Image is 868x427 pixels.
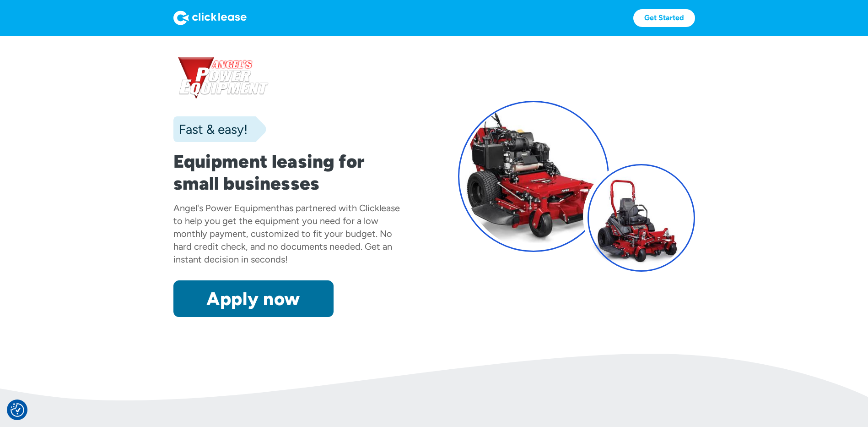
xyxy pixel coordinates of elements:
a: Get Started [633,9,695,27]
div: Angel's Power Equipment [173,203,280,213]
div: has partnered with Clicklease to help you get the equipment you need for a low monthly payment, c... [173,203,400,265]
div: Fast & easy! [173,120,248,138]
button: Consent Preferences [11,403,24,417]
img: Logo [173,11,247,25]
h1: Equipment leasing for small businesses [173,150,410,194]
img: Revisit consent button [11,403,24,417]
a: Apply now [173,280,334,317]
